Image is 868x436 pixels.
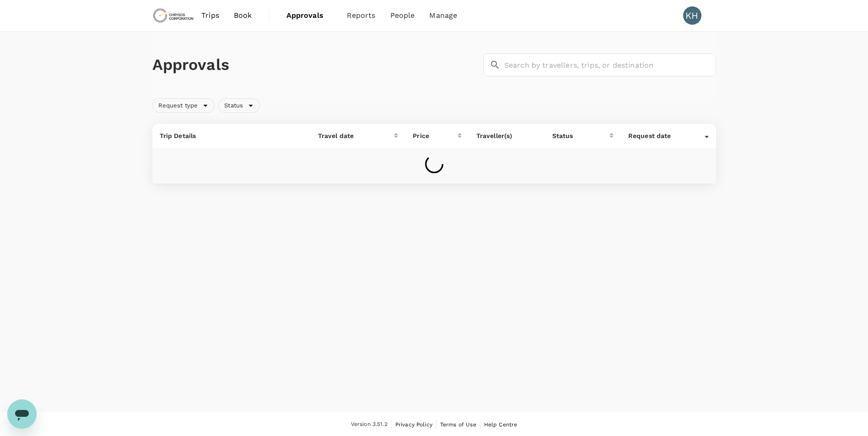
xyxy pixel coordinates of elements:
[504,53,716,76] input: Search by travellers, trips, or destination
[152,98,215,113] div: Request type
[286,10,332,21] span: Approvals
[395,420,432,430] a: Privacy Policy
[160,131,303,140] p: Trip Details
[552,131,609,140] div: Status
[152,5,194,26] img: Chrysos Corporation
[351,420,388,429] span: Version 3.51.2
[429,10,457,21] span: Manage
[628,131,705,140] div: Request date
[153,101,204,110] span: Request type
[234,10,252,21] span: Book
[218,98,260,113] div: Status
[201,10,219,21] span: Trips
[476,131,538,140] p: Traveller(s)
[440,420,476,430] a: Terms of Use
[390,10,415,21] span: People
[484,420,518,430] a: Help Centre
[395,421,432,428] span: Privacy Policy
[440,421,476,428] span: Terms of Use
[484,421,518,428] span: Help Centre
[7,399,37,429] iframe: Button to launch messaging window
[413,131,457,140] div: Price
[683,6,701,25] div: KH
[347,10,376,21] span: Reports
[219,101,248,110] span: Status
[318,131,394,140] div: Travel date
[152,55,480,74] h1: Approvals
